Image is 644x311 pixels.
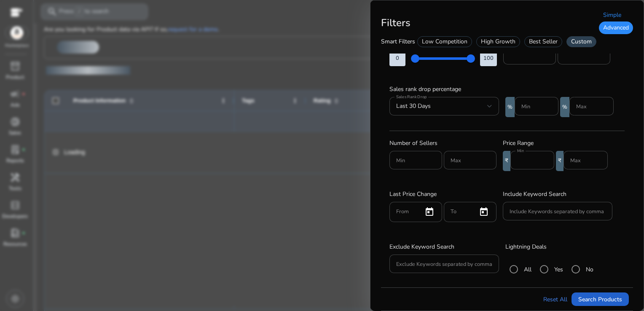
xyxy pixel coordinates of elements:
div: 100 [480,51,497,66]
h3: Smart Filters [381,38,415,46]
label: Yes [553,265,563,274]
div: Custom [566,36,596,47]
label: All [522,265,531,274]
h3: Lightning Deals [505,243,593,251]
h3: Last Price Change [389,190,496,198]
span: Last 30 Days [396,102,431,110]
div: Low Competition [417,36,472,47]
a: Reset All [543,295,567,304]
h3: Include Keyword Search [503,190,612,198]
button: Search Products [572,292,629,306]
h3: Number of Sellers [389,139,496,147]
button: Open calendar [419,202,440,222]
button: Open calendar [474,202,494,222]
label: No [584,265,593,274]
mat-label: Min [517,148,524,154]
div: Advanced [599,21,633,34]
div: Best Seller [524,36,562,47]
h3: Sales rank drop percentage [389,85,614,94]
mat-label: Sales Rank Drop [396,94,427,100]
span: Search Products [578,295,622,304]
div: ₹ [503,151,510,171]
div: % [560,97,569,117]
h3: Exclude Keyword Search [389,243,499,251]
div: % [505,97,515,117]
h3: Price Range [503,139,608,147]
div: Simple [599,9,633,21]
div: 0 [389,51,405,66]
div: ₹ [556,151,563,171]
b: Filters [381,16,411,29]
div: High Growth [476,36,520,47]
